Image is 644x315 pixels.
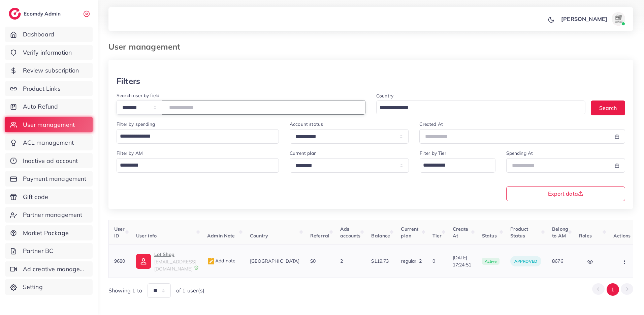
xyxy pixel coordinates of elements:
[5,171,93,187] a: Payment management
[5,117,93,133] a: User management
[23,30,54,39] span: Dashboard
[23,193,48,201] span: Gift code
[24,10,62,17] h2: Ecomdy Admin
[290,121,323,127] label: Account status
[340,226,360,239] span: Ads accounts
[5,225,93,241] a: Market Package
[482,233,497,239] span: Status
[9,8,21,20] img: logo
[371,233,390,239] span: Balance
[340,258,343,264] span: 2
[136,250,196,272] a: Lot Shop[EMAIL_ADDRESS][DOMAIN_NAME]
[514,259,537,264] span: approved
[117,129,279,144] div: Search for option
[154,259,196,271] span: [EMAIL_ADDRESS][DOMAIN_NAME]
[420,150,446,156] label: Filter by Tier
[371,258,389,264] span: $119.73
[136,254,151,269] img: ic-user-info.36bf1079.svg
[552,258,563,264] span: 8676
[108,42,186,52] h3: User management
[506,187,625,201] button: Export data
[421,160,487,171] input: Search for option
[23,120,75,129] span: User management
[376,92,393,99] label: Country
[176,287,204,294] span: of 1 user(s)
[310,233,329,239] span: Referral
[420,158,495,173] div: Search for option
[207,233,235,239] span: Admin Note
[9,8,62,20] a: logoEcomdy Admin
[23,102,58,111] span: Auto Refund
[5,189,93,205] a: Gift code
[23,265,88,274] span: Ad creative management
[310,258,316,264] span: $0
[401,258,421,264] span: regular_2
[5,243,93,259] a: Partner BC
[117,76,140,86] h3: Filters
[136,233,157,239] span: User info
[5,99,93,114] a: Auto Refund
[5,27,93,42] a: Dashboard
[453,254,471,268] span: [DATE] 17:24:51
[290,150,317,156] label: Current plan
[376,101,585,114] div: Search for option
[114,258,125,264] span: 9680
[250,233,268,239] span: Country
[23,229,69,237] span: Market Package
[579,233,592,239] span: Roles
[607,283,619,296] button: Go to page 1
[377,103,577,113] input: Search for option
[592,283,633,296] ul: Pagination
[591,101,625,115] button: Search
[5,207,93,223] a: Partner management
[5,81,93,96] a: Product Links
[118,131,270,142] input: Search for option
[23,66,79,75] span: Review subscription
[5,63,93,78] a: Review subscription
[117,150,143,156] label: Filter by AM
[250,258,299,264] span: [GEOGRAPHIC_DATA]
[154,250,196,258] p: Lot Shop
[117,92,159,99] label: Search user by field
[506,150,533,156] label: Spending At
[23,48,72,57] span: Verify information
[5,153,93,169] a: Inactive ad account
[432,258,435,264] span: 0
[613,233,631,239] span: Actions
[108,287,142,294] span: Showing 1 to
[401,226,418,239] span: Current plan
[419,121,443,127] label: Created At
[207,257,215,265] img: admin_note.cdd0b510.svg
[482,258,500,265] span: active
[561,15,607,23] p: [PERSON_NAME]
[23,247,54,255] span: Partner BC
[5,135,93,150] a: ACL management
[5,45,93,60] a: Verify information
[5,261,93,277] a: Ad creative management
[552,226,568,239] span: Belong to AM
[557,12,628,26] a: [PERSON_NAME]avatar
[5,279,93,295] a: Setting
[612,12,625,26] img: avatar
[453,226,469,239] span: Create At
[23,84,61,93] span: Product Links
[194,265,199,270] img: 9CAL8B2pu8EFxCJHYAAAAldEVYdGRhdGU6Y3JlYXRlADIwMjItMTItMDlUMDQ6NTg6MzkrMDA6MDBXSlgLAAAAJXRFWHRkYXR...
[23,156,78,165] span: Inactive ad account
[207,258,235,264] span: Add note
[23,174,87,183] span: Payment management
[117,121,155,127] label: Filter by spending
[548,191,583,196] span: Export data
[117,158,279,173] div: Search for option
[510,226,528,239] span: Product Status
[23,138,74,147] span: ACL management
[23,283,43,291] span: Setting
[118,160,270,171] input: Search for option
[432,233,442,239] span: Tier
[23,210,83,219] span: Partner management
[114,226,125,239] span: User ID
